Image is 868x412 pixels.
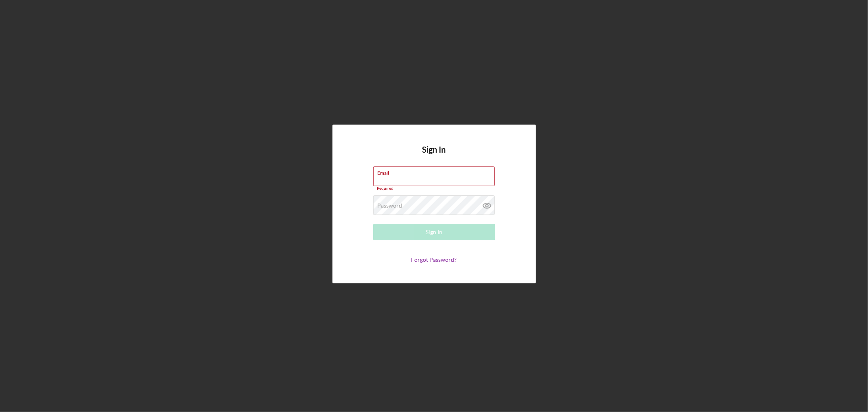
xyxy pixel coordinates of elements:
[378,167,495,176] label: Email
[422,145,446,167] h4: Sign In
[373,186,495,191] div: Required
[378,202,402,209] label: Password
[373,224,495,240] button: Sign In
[426,224,442,240] div: Sign In
[411,256,457,263] a: Forgot Password?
